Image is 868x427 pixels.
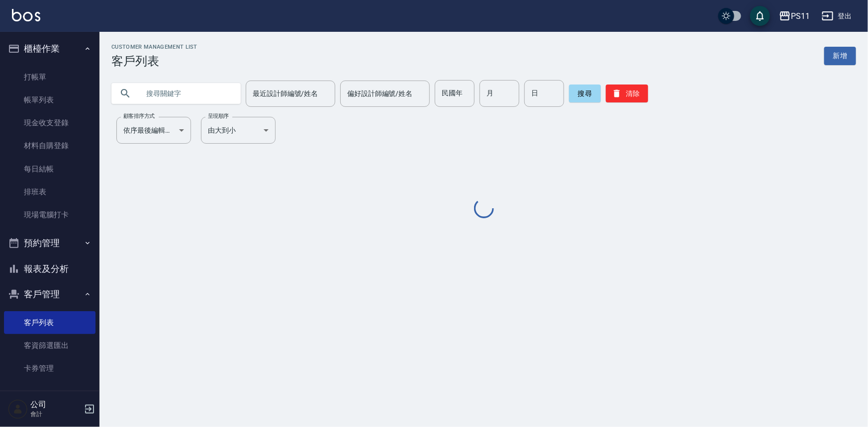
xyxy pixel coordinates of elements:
[606,85,648,102] button: 清除
[201,117,276,144] div: 由大到小
[4,88,96,111] a: 帳單列表
[123,112,155,120] label: 顧客排序方式
[208,112,229,120] label: 呈現順序
[139,80,233,107] input: 搜尋關鍵字
[791,10,810,22] div: PS11
[30,410,81,419] p: 會計
[4,66,96,88] a: 打帳單
[775,6,814,26] button: PS11
[569,85,601,102] button: 搜尋
[111,44,197,50] h2: Customer Management List
[30,400,81,410] h5: 公司
[818,7,856,25] button: 登出
[4,180,96,203] a: 排班表
[750,6,770,26] button: save
[111,54,197,68] h3: 客戶列表
[4,36,96,62] button: 櫃檯作業
[4,384,96,410] button: 行銷工具
[4,281,96,307] button: 客戶管理
[824,47,856,65] a: 新增
[4,111,96,134] a: 現金收支登錄
[8,399,28,419] img: Person
[4,357,96,380] a: 卡券管理
[4,230,96,256] button: 預約管理
[4,311,96,334] a: 客戶列表
[12,9,40,21] img: Logo
[4,256,96,282] button: 報表及分析
[4,203,96,226] a: 現場電腦打卡
[4,158,96,180] a: 每日結帳
[116,117,191,144] div: 依序最後編輯時間
[4,334,96,357] a: 客資篩選匯出
[4,134,96,157] a: 材料自購登錄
